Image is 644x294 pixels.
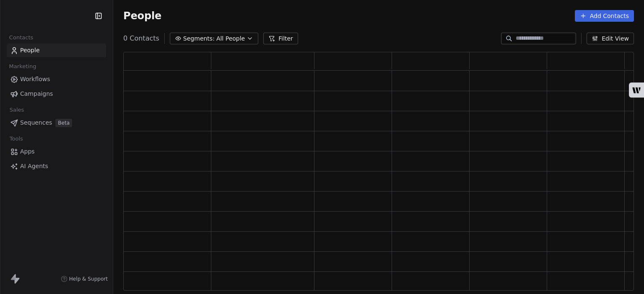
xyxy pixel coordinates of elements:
[20,46,40,55] span: People
[20,75,50,84] span: Workflows
[7,116,106,130] a: SequencesBeta
[263,33,298,44] button: Filter
[123,33,159,43] span: 0 Contacts
[123,10,161,22] span: People
[183,34,215,43] span: Segments:
[6,104,28,116] span: Sales
[7,87,106,101] a: Campaigns
[7,72,106,86] a: Workflows
[6,133,26,145] span: Tools
[5,60,40,73] span: Marketing
[7,145,106,159] a: Apps
[216,34,245,43] span: All People
[69,276,108,282] span: Help & Support
[20,162,48,171] span: AI Agents
[55,119,72,127] span: Beta
[587,33,634,44] button: Edit View
[20,118,52,127] span: Sequences
[61,276,108,282] a: Help & Support
[20,89,53,98] span: Campaigns
[575,10,634,22] button: Add Contacts
[5,31,37,44] span: Contacts
[20,147,35,156] span: Apps
[7,43,106,57] a: People
[7,159,106,173] a: AI Agents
